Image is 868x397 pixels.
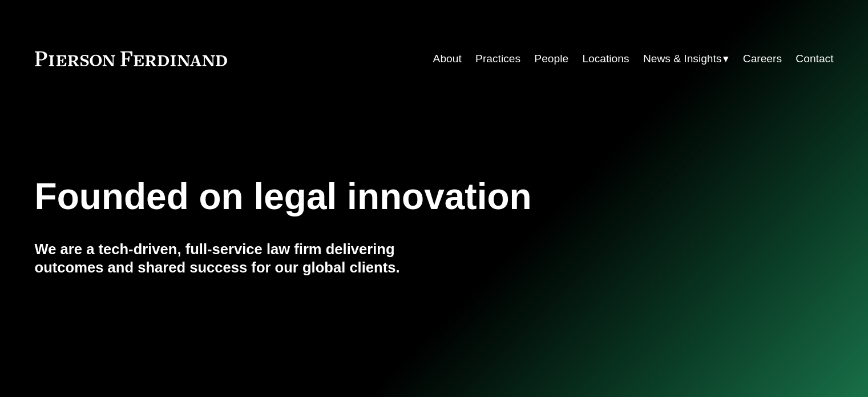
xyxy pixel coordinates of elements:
a: About [433,48,462,70]
a: Careers [743,48,782,70]
a: People [534,48,568,70]
h1: Founded on legal innovation [35,176,701,218]
a: Practices [475,48,520,70]
span: News & Insights [643,49,722,69]
h4: We are a tech-driven, full-service law firm delivering outcomes and shared success for our global... [35,240,434,277]
a: folder dropdown [643,48,729,70]
a: Locations [582,48,629,70]
a: Contact [796,48,833,70]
